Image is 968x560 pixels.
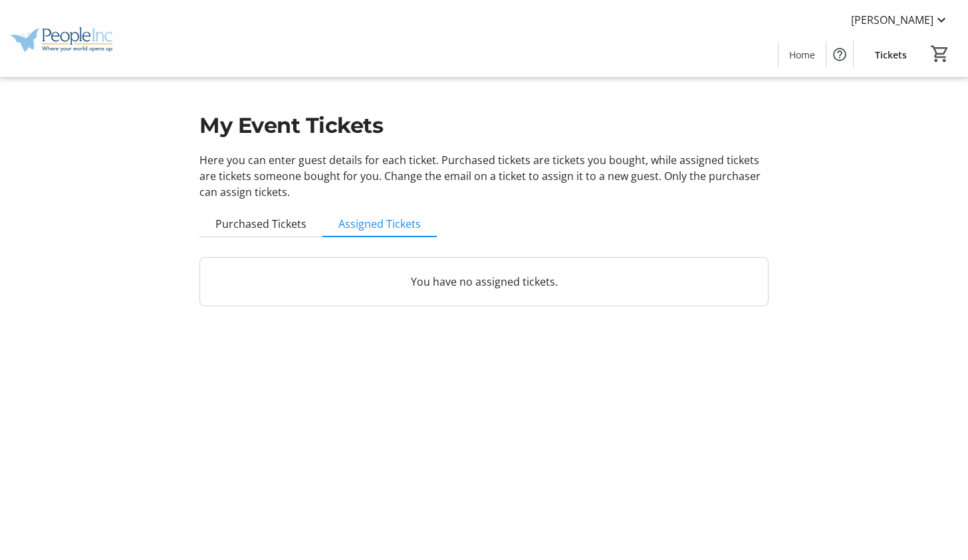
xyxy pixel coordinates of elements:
[199,152,769,200] p: Here you can enter guest details for each ticket. Purchased tickets are tickets you bought, while...
[338,219,421,229] span: Assigned Tickets
[864,43,917,67] a: Tickets
[928,42,952,66] button: Cart
[789,48,815,62] span: Home
[216,274,752,290] p: You have no assigned tickets.
[8,5,126,72] img: People Inc.'s Logo
[851,12,933,28] span: [PERSON_NAME]
[826,41,853,68] button: Help
[779,43,826,67] a: Home
[215,219,306,229] span: Purchased Tickets
[199,110,769,141] h1: My Event Tickets
[875,48,907,62] span: Tickets
[840,9,960,31] button: [PERSON_NAME]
